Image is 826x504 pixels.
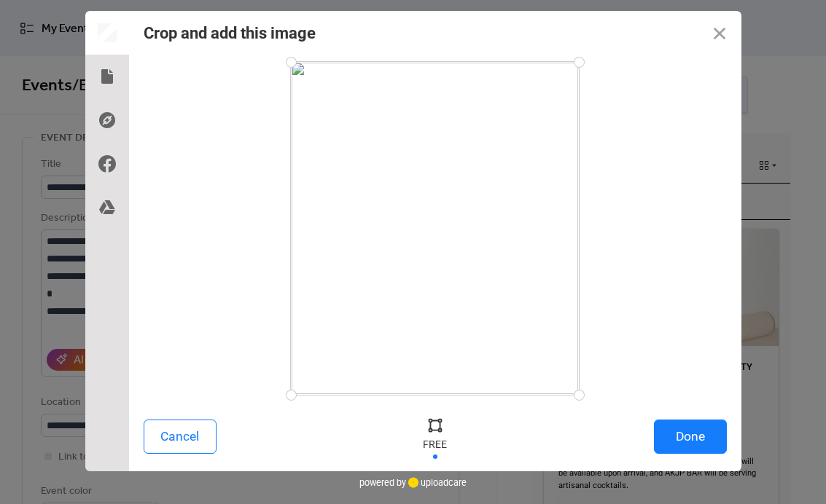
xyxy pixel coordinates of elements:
div: Direct Link [85,98,129,142]
div: Facebook [85,142,129,186]
div: Google Drive [85,186,129,229]
div: Local Files [85,55,129,98]
button: Cancel [144,420,217,454]
div: powered by [359,471,467,493]
div: Crop and add this image [144,24,316,42]
button: Done [654,420,727,454]
button: Close [698,11,741,55]
div: Preview [85,11,129,55]
a: uploadcare [406,477,467,488]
